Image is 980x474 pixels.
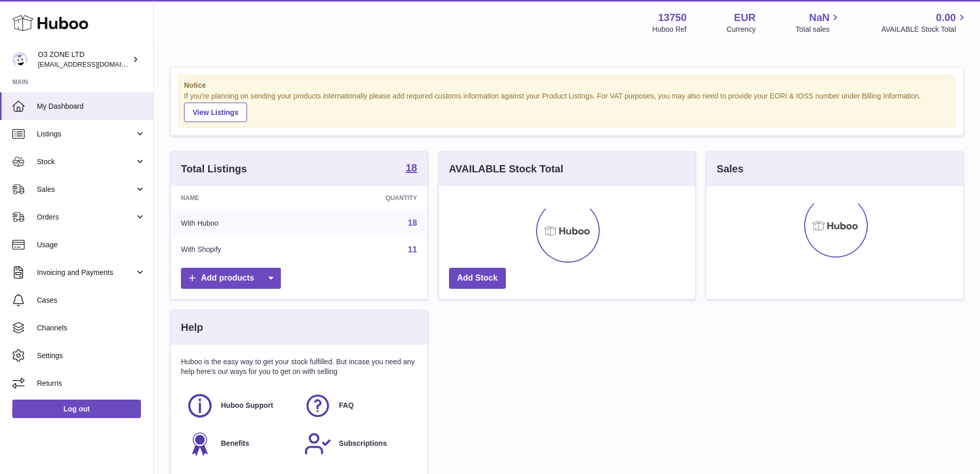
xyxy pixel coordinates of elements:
strong: EUR [734,11,756,25]
h3: Help [181,321,203,334]
a: FAQ [304,392,412,420]
div: Currency [727,25,756,34]
strong: 18 [405,163,417,173]
a: View Listings [184,103,247,122]
a: Add products [181,268,281,289]
img: hello@o3zoneltd.co.uk [12,52,28,67]
a: NaN Total sales [795,11,841,34]
span: Settings [37,351,146,361]
a: 18 [408,219,417,227]
h3: Sales [717,162,743,176]
a: Subscriptions [304,430,412,458]
h3: AVAILABLE Stock Total [449,162,563,176]
span: Channels [37,323,146,333]
p: Huboo is the easy way to get your stock fulfilled. But incase you need any help here's our ways f... [181,357,417,377]
a: Log out [12,400,141,418]
a: Benefits [186,430,294,458]
h3: Total Listings [181,162,247,176]
span: NaN [809,11,829,25]
span: Invoicing and Payments [37,268,135,278]
span: My Dashboard [37,102,146,111]
span: Returns [37,379,146,388]
span: Listings [37,129,135,139]
a: 11 [408,245,417,254]
td: With Shopify [171,236,309,263]
span: FAQ [339,401,354,410]
strong: 13750 [658,11,687,25]
a: Huboo Support [186,392,294,420]
span: Subscriptions [339,439,386,448]
div: If you're planning on sending your products internationally please add required customs informati... [184,91,950,122]
span: AVAILABLE Stock Total [881,25,968,34]
span: Stock [37,157,135,167]
div: O3 ZONE LTD [38,50,130,69]
a: Add Stock [449,268,506,289]
strong: Notice [184,81,950,90]
span: Orders [37,212,135,222]
span: Cases [37,295,146,305]
span: Sales [37,185,135,194]
th: Quantity [309,186,427,210]
span: Huboo Support [221,401,273,410]
a: 0.00 AVAILABLE Stock Total [881,11,968,34]
td: With Huboo [171,210,309,236]
div: Huboo Ref [652,25,687,34]
span: [EMAIL_ADDRESS][DOMAIN_NAME] [38,60,151,68]
th: Name [171,186,309,210]
span: 0.00 [936,11,956,25]
span: Benefits [221,439,249,448]
span: Usage [37,240,146,250]
a: 18 [405,163,417,175]
span: Total sales [795,25,841,34]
